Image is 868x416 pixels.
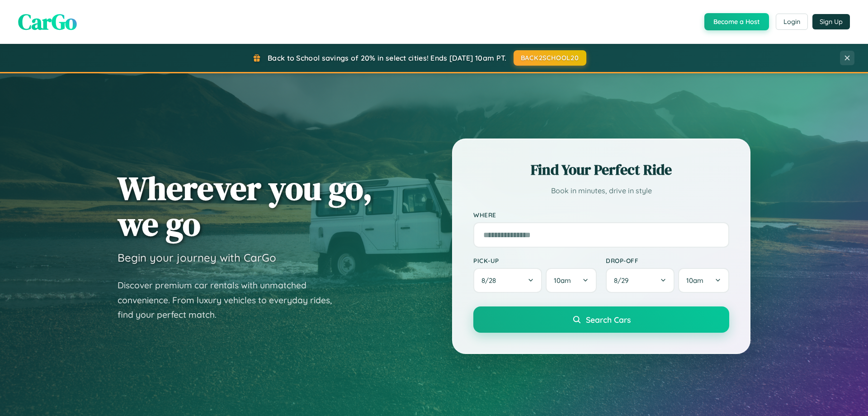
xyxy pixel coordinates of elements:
h3: Begin your journey with CarGo [118,251,276,264]
button: Login [776,14,808,30]
p: Book in minutes, drive in style [473,184,729,197]
label: Drop-off [606,257,729,264]
button: 8/28 [473,268,542,293]
span: 10am [686,276,703,285]
button: Search Cars [473,306,729,333]
span: Search Cars [586,315,631,325]
button: 8/29 [606,268,675,293]
button: Sign Up [812,14,850,29]
button: 10am [546,268,597,293]
h1: Wherever you go, we go [118,170,373,242]
label: Pick-up [473,257,597,264]
span: 10am [554,276,571,285]
span: 8 / 29 [614,276,633,285]
button: Become a Host [704,13,769,30]
h2: Find Your Perfect Ride [473,160,729,180]
span: 8 / 28 [481,276,500,285]
button: 10am [678,268,729,293]
span: Back to School savings of 20% in select cities! Ends [DATE] 10am PT. [268,53,506,62]
label: Where [473,211,729,219]
button: BACK2SCHOOL20 [514,50,586,66]
span: CarGo [18,7,77,37]
p: Discover premium car rentals with unmatched convenience. From luxury vehicles to everyday rides, ... [118,278,344,322]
